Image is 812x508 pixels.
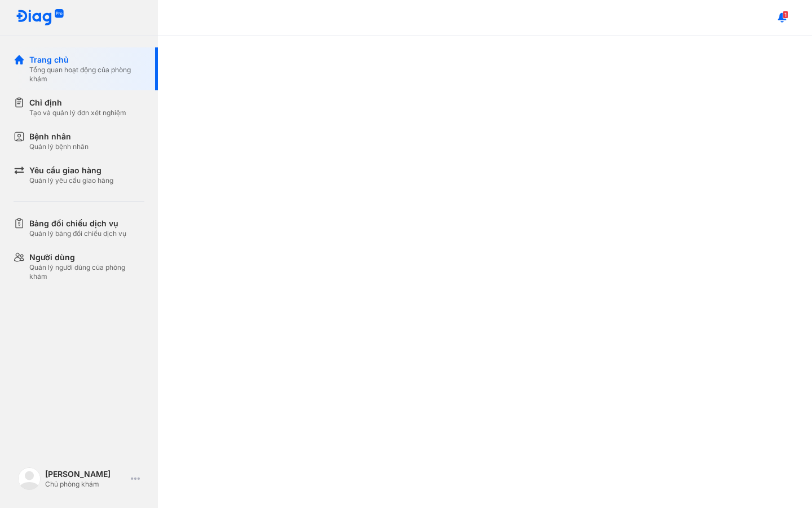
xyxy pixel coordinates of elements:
[29,263,144,281] div: Quản lý người dùng của phòng khám
[29,165,113,176] div: Yêu cầu giao hàng
[29,229,126,238] div: Quản lý bảng đối chiếu dịch vụ
[29,97,126,108] div: Chỉ định
[29,142,89,151] div: Quản lý bệnh nhân
[45,480,126,489] div: Chủ phòng khám
[29,54,144,65] div: Trang chủ
[29,252,144,263] div: Người dùng
[16,9,64,27] img: logo
[29,65,144,84] div: Tổng quan hoạt động của phòng khám
[18,467,41,490] img: logo
[783,11,788,19] span: 1
[45,468,126,480] div: [PERSON_NAME]
[29,108,126,117] div: Tạo và quản lý đơn xét nghiệm
[29,176,113,185] div: Quản lý yêu cầu giao hàng
[29,218,126,229] div: Bảng đối chiếu dịch vụ
[29,131,89,142] div: Bệnh nhân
